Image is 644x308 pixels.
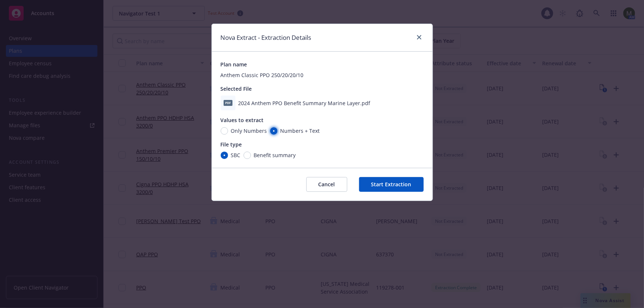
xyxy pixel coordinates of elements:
[221,85,424,93] div: Selected File
[221,33,311,42] h1: Nova Extract - Extraction Details
[221,71,424,79] div: Anthem Classic PPO 250/20/20/10
[270,127,278,135] input: Numbers + Text
[231,127,267,135] span: Only Numbers
[254,151,296,159] span: Benefit summary
[221,141,242,148] span: File type
[280,127,320,135] span: Numbers + Text
[238,99,371,107] span: 2024 Anthem PPO Benefit Summary Marine Layer.pdf
[415,33,424,42] a: close
[221,152,228,159] input: SBC
[306,177,347,192] button: Cancel
[359,177,424,192] button: Start Extraction
[221,60,424,68] div: Plan name
[221,117,264,124] span: Values to extract
[244,152,251,159] input: Benefit summary
[221,127,228,135] input: Only Numbers
[231,151,241,159] span: SBC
